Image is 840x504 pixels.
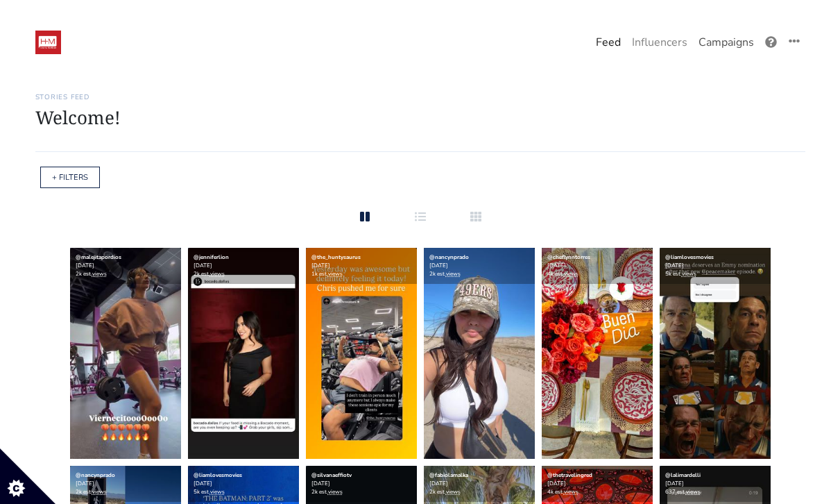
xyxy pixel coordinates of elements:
div: [DATE] 4k est. [542,248,653,284]
a: views [686,488,701,496]
a: Campaigns [693,28,760,56]
div: [DATE] 5k est. [188,466,299,502]
a: @silvanaeffiotv [311,471,352,479]
div: [DATE] 1k est. [306,248,417,284]
h1: Welcome! [35,107,805,128]
a: + FILTERS [52,172,88,183]
a: views [92,270,107,278]
a: @fabiolamalka [429,471,468,479]
a: views [328,270,343,278]
h6: Stories Feed [35,93,805,101]
a: @liamlovesmovies [665,253,714,261]
a: @malejitapordios [76,253,121,261]
div: [DATE] 2k est. [424,248,535,284]
div: [DATE] 4k est. [542,466,653,502]
div: [DATE] 2k est. [70,248,181,284]
a: @liamlovesmovies [194,471,242,479]
a: @nancynprado [76,471,115,479]
a: views [210,270,225,278]
div: [DATE] 2k est. [188,248,299,284]
a: views [564,270,578,278]
a: views [210,488,225,496]
a: @thetravelingred [547,471,592,479]
a: views [446,488,461,496]
div: [DATE] 5k est. [660,248,771,284]
a: Influencers [626,28,693,56]
div: [DATE] 2k est. [306,466,417,502]
a: @nancynprado [429,253,469,261]
a: views [92,488,107,496]
a: @cheflynntorres [547,253,590,261]
img: 19:52:48_1547236368 [35,31,61,54]
a: views [328,488,343,496]
div: [DATE] 637 est. [660,466,771,502]
a: views [446,270,461,278]
a: @the_huntysaurus [311,253,361,261]
a: views [564,488,578,496]
div: [DATE] 2k est. [70,466,181,502]
div: [DATE] 2k est. [424,466,535,502]
a: @jenniferlion [194,253,229,261]
a: views [682,270,696,278]
a: @lalimardelli [665,471,701,479]
a: Feed [590,28,626,56]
